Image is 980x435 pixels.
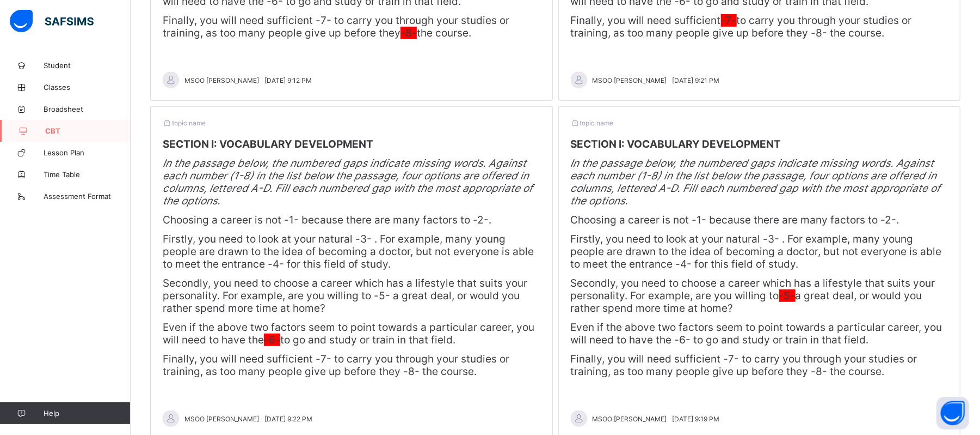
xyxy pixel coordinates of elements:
span: Finally, you will need sufficient -7- to carry you through your studies or training, as too many ... [163,353,509,378]
span: Choosing a career is not -1- because there are many factors to -2-. [163,214,491,226]
button: Open asap [936,397,969,430]
span: -8- [400,27,417,39]
span: -7- [721,14,737,27]
span: In the passage below, the numbered gaps indicate missing words. Against each number (1-8) in the ... [571,157,941,207]
span: Broadsheet [44,105,131,113]
span: Student [44,61,131,70]
span: [DATE] 9:21 PM [673,76,720,84]
span: Help [44,409,130,418]
span: CBT [45,126,131,135]
span: Lesson Plan [44,148,131,157]
span: Even if the above two factors seem to point towards a particular career, you will need to have th... [571,321,942,346]
span: [DATE] 9:22 PM [264,415,312,423]
span: SECTION I: VOCABULARY DEVELOPMENT [163,138,373,150]
span: topic name [571,119,614,127]
span: [DATE] 9:19 PM [673,415,720,423]
span: Choosing a career is not -1- because there are many factors to -2-. [571,214,899,226]
span: MSOO [PERSON_NAME] [184,76,259,84]
span: Firstly, you need to look at your natural -3- . For example, many young people are drawn to the i... [163,233,534,270]
span: SECTION I: VOCABULARY DEVELOPMENT [571,138,781,150]
span: Firstly, you need to look at your natural -3- . For example, many young people are drawn to the i... [571,233,942,270]
span: Classes [44,83,131,92]
span: MSOO [PERSON_NAME] [593,415,667,423]
span: MSOO [PERSON_NAME] [593,76,667,84]
span: -5- [779,289,796,302]
span: Finally, you will need sufficient -7- to carry you through your studies or training, as too many ... [571,353,917,378]
span: Finally, you will need sufficient to carry you through your studies or training, as too many peop... [571,14,912,39]
span: -6- [264,334,280,346]
span: Secondly, you need to choose a career which has a lifestyle that suits your personality. For exam... [163,277,527,315]
span: Finally, you will need sufficient -7- to carry you through your studies or training, as too many ... [163,14,509,39]
span: Secondly, you need to choose a career which has a lifestyle that suits your personality. For exam... [571,277,935,315]
span: topic name [163,119,206,127]
span: [DATE] 9:12 PM [264,76,312,84]
span: Even if the above two factors seem to point towards a particular career, you will need to have th... [163,321,534,346]
span: In the passage below, the numbered gaps indicate missing words. Against each number (1-8) in the ... [163,157,533,207]
span: MSOO [PERSON_NAME] [184,415,259,423]
span: Time Table [44,170,131,179]
img: safsims [10,10,94,33]
span: Assessment Format [44,192,131,201]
